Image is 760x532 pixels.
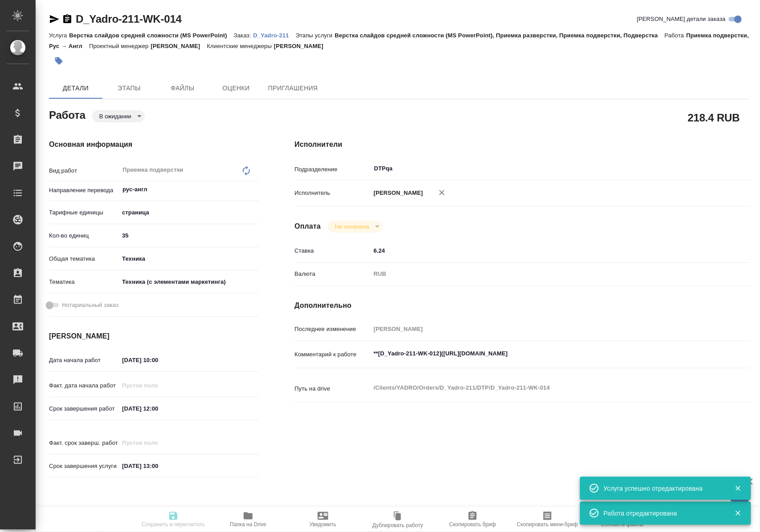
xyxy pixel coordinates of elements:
[637,15,726,24] span: [PERSON_NAME] детали заказа
[665,32,686,39] p: Работа
[294,384,370,393] p: Путь на drive
[119,251,259,266] div: Техника
[49,331,259,342] h4: [PERSON_NAME]
[254,189,256,190] button: Open
[253,31,295,39] a: D_Yadro-211
[49,404,119,413] p: Срок завершения работ
[119,436,197,449] input: Пустое поле
[294,165,370,174] p: Подразделение
[371,266,712,282] div: RUB
[119,379,197,392] input: Пустое поле
[49,505,78,519] h2: Заказ
[517,521,578,528] span: Скопировать мини-бриф
[49,166,119,175] p: Вид работ
[294,300,750,311] h4: Дополнительно
[76,13,182,25] a: D_Yadro-211-WK-014
[688,110,740,125] h2: 218.4 RUB
[142,521,205,528] span: Сохранить и пересчитать
[97,113,134,120] button: В ожидании
[54,83,97,94] span: Детали
[62,14,73,24] button: Скопировать ссылку
[510,507,585,532] button: Скопировать мини-бриф
[69,32,234,39] p: Верстка слайдов средней сложности (MS PowerPoint)
[92,110,145,122] div: В ожидании
[332,223,372,230] button: Не оплачена
[294,270,370,278] p: Валюта
[49,439,119,447] p: Факт. срок заверш. работ
[449,521,496,528] span: Скопировать бриф
[49,106,86,122] h2: Работа
[335,32,665,39] p: Верстка слайдов средней сложности (MS PowerPoint), Приемка разверстки, Приемка подверстки, Подвер...
[49,254,119,263] p: Общая тематика
[119,402,197,415] input: ✎ Введи что-нибудь
[49,139,259,150] h4: Основная информация
[49,231,119,240] p: Кол-во единиц
[371,189,423,197] p: [PERSON_NAME]
[294,350,370,359] p: Комментарий к работе
[729,509,747,517] button: Закрыть
[62,301,118,310] span: Нотариальный заказ
[432,183,452,202] button: Удалить исполнителя
[372,522,423,528] span: Дублировать работу
[49,32,69,39] p: Услуга
[371,346,712,361] textarea: **[D_Yadro-211-WK-012]([URL][DOMAIN_NAME]
[161,83,204,94] span: Файлы
[294,325,370,334] p: Последнее изменение
[371,322,712,335] input: Пустое поле
[707,168,709,169] button: Open
[268,83,318,94] span: Приглашения
[294,189,370,197] p: Исполнитель
[230,521,266,528] span: Папка на Drive
[729,484,747,492] button: Закрыть
[119,205,259,220] div: страница
[286,507,360,532] button: Уведомить
[49,356,119,365] p: Дата начала работ
[294,139,750,150] h4: Исполнители
[435,507,510,532] button: Скопировать бриф
[119,459,197,472] input: ✎ Введи что-нибудь
[294,246,370,255] p: Ставка
[234,32,253,39] p: Заказ:
[151,43,207,49] p: [PERSON_NAME]
[49,186,119,195] p: Направление перевода
[310,521,336,528] span: Уведомить
[119,274,259,290] div: Техника (с элементами маркетинга)
[294,221,321,232] h4: Оплата
[136,507,211,532] button: Сохранить и пересчитать
[108,83,151,94] span: Этапы
[328,221,383,233] div: В ожидании
[49,14,60,24] button: Скопировать ссылку для ЯМессенджера
[604,509,721,518] div: Работа отредактирована
[49,208,119,217] p: Тарифные единицы
[49,462,119,471] p: Срок завершения услуги
[371,380,712,395] textarea: /Clients/YADRO/Orders/D_Yadro-211/DTP/D_Yadro-211-WK-014
[604,484,721,493] div: Услуга успешно отредактирована
[296,32,335,39] p: Этапы услуги
[119,229,259,242] input: ✎ Введи что-нибудь
[49,278,119,286] p: Тематика
[89,43,151,49] p: Проектный менеджер
[274,43,330,49] p: [PERSON_NAME]
[253,32,295,39] p: D_Yadro-211
[119,354,197,367] input: ✎ Введи что-нибудь
[207,43,274,49] p: Клиентские менеджеры
[49,51,69,71] button: Добавить тэг
[49,381,119,390] p: Факт. дата начала работ
[211,507,286,532] button: Папка на Drive
[215,83,257,94] span: Оценки
[371,244,712,257] input: ✎ Введи что-нибудь
[360,507,435,532] button: Дублировать работу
